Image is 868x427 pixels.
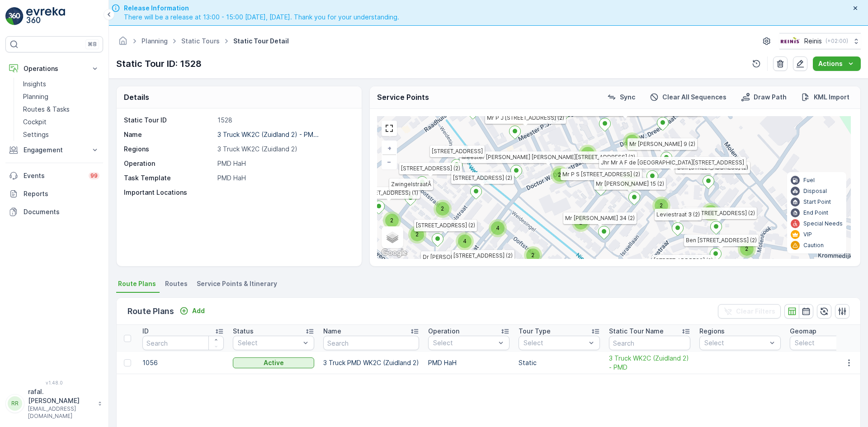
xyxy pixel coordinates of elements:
[514,352,604,374] td: Static
[5,380,103,385] span: v 1.48.0
[803,198,831,206] p: Start Point
[818,59,843,68] p: Actions
[609,354,690,372] a: 3 Truck WK2C (Zuidland 2) - PMD
[5,387,103,420] button: RRrafal.[PERSON_NAME][EMAIL_ADDRESS][DOMAIN_NAME]
[24,64,85,73] p: Operations
[433,338,495,347] p: Select
[127,305,174,318] p: Route Plans
[524,338,586,347] p: Select
[804,37,822,46] p: Reinis
[586,150,590,157] span: 3
[754,93,787,102] p: Draw Path
[702,203,720,221] div: 4
[620,93,635,102] p: Sync
[813,56,861,71] button: Actions
[524,246,542,264] div: 2
[28,405,93,420] p: [EMAIL_ADDRESS][DOMAIN_NAME]
[217,159,352,168] p: PMD HaH
[124,13,399,22] span: There will be a release at 13:00 - 15:00 [DATE], [DATE]. Thank you for your understanding.
[217,174,352,183] p: PMD HaH
[390,217,393,224] span: 2
[704,338,767,347] p: Select
[737,92,790,103] button: Draw Path
[116,57,202,70] p: Static Tour ID: 1528
[779,36,801,46] img: Reinis-Logo-Vrijstaand_Tekengebied-1-copy2_aBO4n7j.png
[23,105,70,114] p: Routes & Tasks
[814,93,849,102] p: KML Import
[709,208,712,215] span: 4
[24,189,99,198] p: Reports
[623,132,641,150] div: 2
[124,4,399,13] span: Release Information
[231,37,291,46] span: Static Tour Detail
[745,245,748,252] span: 2
[5,185,103,203] a: Reports
[192,306,205,315] p: Add
[181,37,220,45] a: Static Tours
[323,327,341,336] p: Name
[463,238,467,244] span: 4
[382,227,402,247] a: Layers
[496,225,500,231] span: 4
[5,141,103,159] button: Engagement
[558,171,561,178] span: 2
[90,172,98,179] p: 99
[118,39,128,47] a: Homepage
[165,279,188,288] span: Routes
[23,92,48,101] p: Planning
[24,145,85,155] p: Engagement
[19,90,103,103] a: Planning
[519,327,551,336] p: Tour Type
[415,231,419,238] span: 2
[5,60,103,78] button: Operations
[23,80,46,89] p: Insights
[124,116,214,125] p: Static Tour ID
[24,171,83,180] p: Events
[379,247,409,259] img: Google
[803,231,812,238] p: VIP
[124,130,214,139] p: Name
[124,188,214,197] p: Important Locations
[142,37,168,45] a: Planning
[652,197,670,215] div: 2
[779,33,861,49] button: Reinis(+02:00)
[138,352,228,374] td: 1056
[572,214,590,232] div: 2
[124,159,214,168] p: Operation
[424,352,514,374] td: PMD HaH
[803,209,828,216] p: End Point
[718,304,781,319] button: Clear Filters
[551,166,569,184] div: 2
[197,279,277,288] span: Service Points & Itinerary
[19,103,103,116] a: Routes & Tasks
[531,252,534,258] span: 2
[19,128,103,141] a: Settings
[264,358,284,367] p: Active
[646,92,730,103] button: Clear All Sequences
[23,130,49,139] p: Settings
[826,38,848,45] p: ( +02:00 )
[408,225,426,244] div: 2
[441,205,444,212] span: 2
[620,172,638,190] div: 2
[142,327,149,336] p: ID
[124,359,131,366] div: Toggle Row Selected
[217,131,319,138] p: 3 Truck WK2C (Zuidland 2) - PM...
[19,116,103,128] a: Cockpit
[233,357,314,368] button: Active
[604,92,639,103] button: Sync
[489,219,507,237] div: 4
[609,336,690,350] input: Search
[797,92,853,103] button: KML Import
[803,220,843,227] p: Special Needs
[319,352,424,374] td: 3 Truck PMD WK2C (Zuidland 2)
[803,242,824,249] p: Caution
[323,336,419,350] input: Search
[124,92,149,103] p: Details
[24,207,99,216] p: Documents
[238,338,300,347] p: Select
[790,327,816,336] p: Geomap
[176,305,208,316] button: Add
[795,338,857,347] p: Select
[382,122,396,135] a: View Fullscreen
